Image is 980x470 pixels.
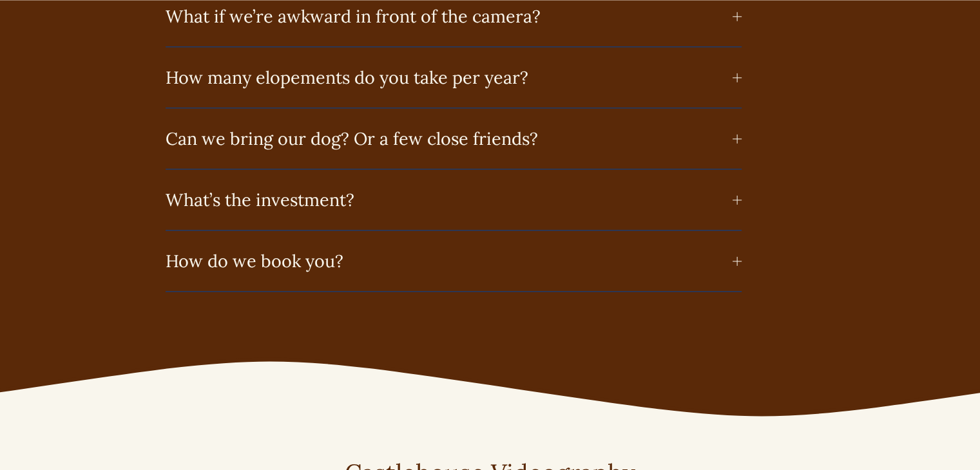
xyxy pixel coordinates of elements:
[166,127,733,149] span: Can we bring our dog? Or a few close friends?
[166,230,742,291] button: How do we book you?
[166,250,733,272] span: How do we book you?
[166,66,733,88] span: How many elopements do you take per year?
[166,169,742,230] button: What’s the investment?
[166,5,733,27] span: What if we’re awkward in front of the camera?
[166,108,742,169] button: Can we bring our dog? Or a few close friends?
[166,189,733,211] span: What’s the investment?
[166,47,742,108] button: How many elopements do you take per year?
